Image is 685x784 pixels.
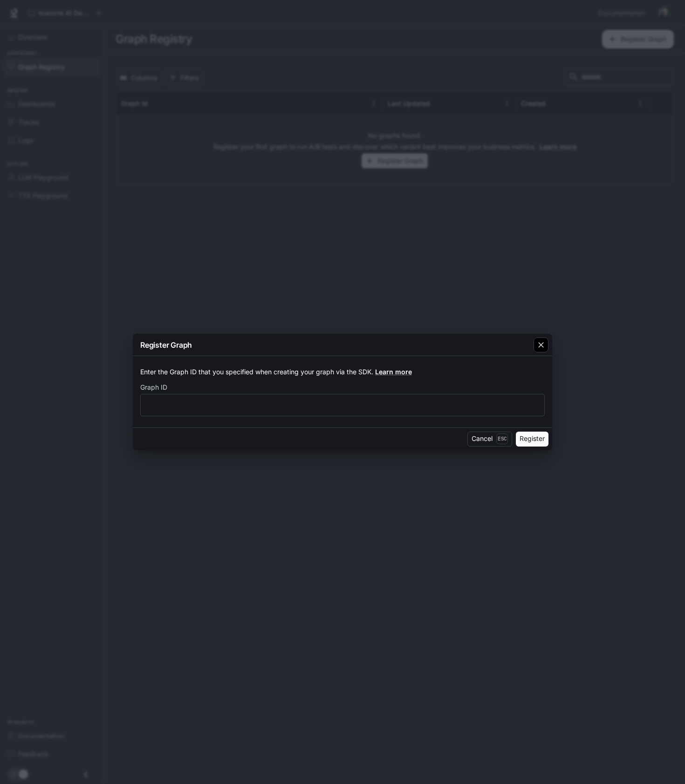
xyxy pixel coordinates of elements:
p: Esc [496,433,508,444]
p: Register Graph [140,339,192,351]
button: CancelEsc [467,432,512,447]
p: Enter the Graph ID that you specified when creating your graph via the SDK. [140,367,545,377]
button: Register [516,432,548,447]
a: Learn more [375,368,412,376]
p: Graph ID [140,384,167,391]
